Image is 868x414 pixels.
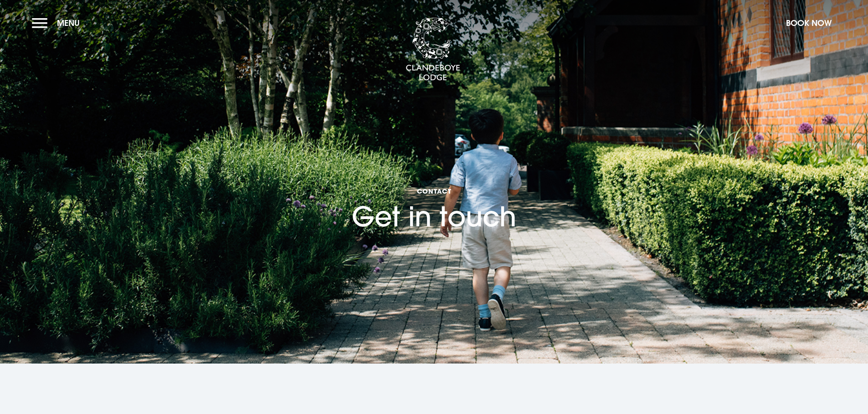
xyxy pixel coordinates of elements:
span: Menu [57,18,80,28]
span: Contact [352,187,516,195]
button: Menu [32,13,84,33]
h1: Get in touch [352,135,516,233]
img: Clandeboye Lodge [406,18,460,81]
button: Book Now [781,13,836,33]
